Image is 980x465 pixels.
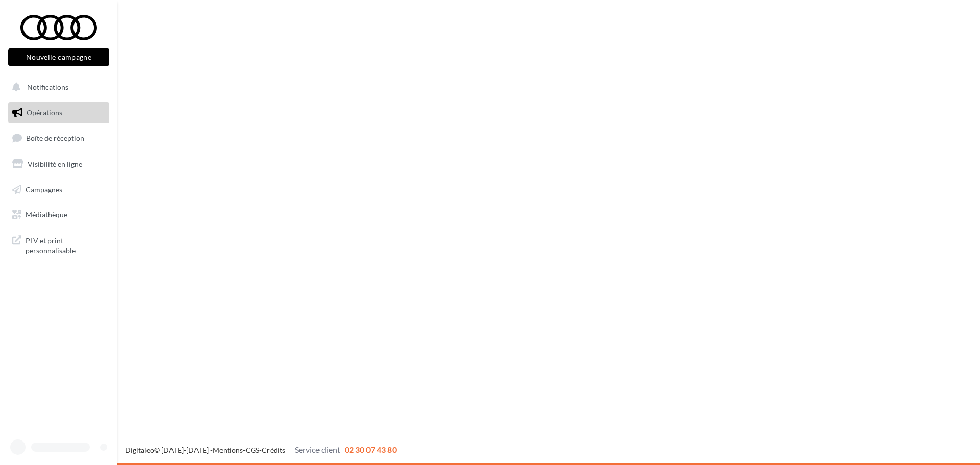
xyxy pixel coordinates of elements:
button: Nouvelle campagne [8,48,109,66]
a: Campagnes [6,179,111,201]
span: Médiathèque [26,210,67,219]
span: © [DATE]-[DATE] - - - [125,446,397,454]
a: Opérations [6,102,111,124]
a: PLV et print personnalisable [6,230,111,260]
span: Notifications [27,83,68,91]
span: PLV et print personnalisable [26,234,105,256]
span: Opérations [27,108,62,117]
span: Visibilité en ligne [28,160,82,168]
a: Crédits [262,446,285,454]
a: Digitaleo [125,446,154,454]
span: Service client [295,445,340,454]
a: Visibilité en ligne [6,154,111,175]
span: Boîte de réception [26,134,84,142]
a: CGS [246,446,259,454]
a: Boîte de réception [6,127,111,149]
span: Campagnes [26,185,62,193]
span: 02 30 07 43 80 [345,445,397,454]
a: Médiathèque [6,204,111,226]
button: Notifications [6,77,107,98]
a: Mentions [213,446,243,454]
